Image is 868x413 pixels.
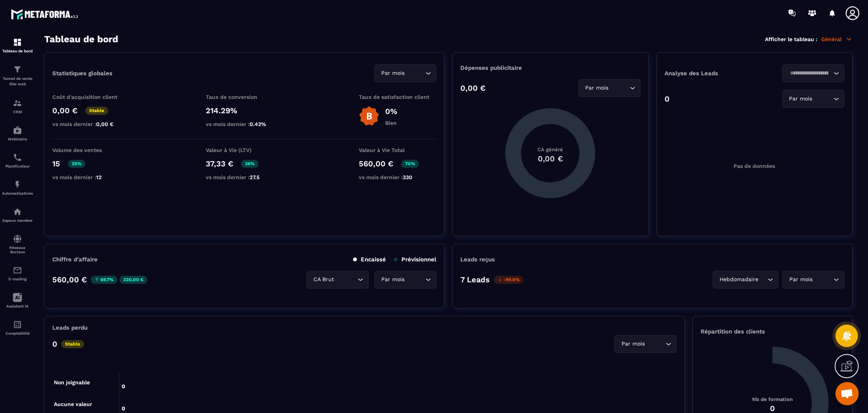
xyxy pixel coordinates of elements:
[665,94,670,104] p: 0
[52,339,57,349] p: 0
[2,287,33,314] a: Assistant IA
[787,69,832,78] input: Search for option
[787,95,814,103] span: Par mois
[385,107,397,116] p: 0%
[359,159,393,168] p: 560,00 €
[734,163,775,169] p: Pas de données
[403,174,412,180] span: 330
[406,275,424,284] input: Search for option
[494,276,524,284] p: -99.8%
[13,38,22,47] img: formation
[250,174,260,180] span: 27.5
[13,266,22,275] img: email
[821,36,852,43] p: Général
[2,32,33,59] a: formationformationTableau de bord
[718,275,760,284] span: Hebdomadaire
[2,245,33,254] p: Réseaux Sociaux
[406,69,424,78] input: Search for option
[206,106,283,115] p: 214.29%
[91,276,117,284] p: 69.7%
[52,94,130,100] p: Coût d'acquisition client
[336,275,356,284] input: Search for option
[782,90,844,108] div: Search for option
[206,174,283,180] p: vs mois dernier :
[2,147,33,174] a: schedulerschedulerPlanificateur
[615,335,677,353] div: Search for option
[765,36,817,42] p: Afficher le tableau :
[814,95,832,103] input: Search for option
[401,160,419,168] p: 70%
[584,84,610,92] span: Par mois
[646,340,664,348] input: Search for option
[13,98,22,108] img: formation
[44,34,118,45] h3: Tableau de bord
[96,174,102,180] span: 12
[11,7,81,21] img: logo
[96,121,114,127] span: 0,00 €
[13,234,22,244] img: social-network
[701,328,844,335] p: Répartition des clients
[54,379,90,386] tspan: Non joignable
[13,207,22,216] img: automations
[312,275,336,284] span: CA Brut
[2,314,33,341] a: accountantaccountantComptabilité
[787,275,814,284] span: Par mois
[250,121,266,127] span: 0.42%
[460,275,490,284] p: 7 Leads
[2,137,33,141] p: Webinaire
[2,228,33,260] a: social-networksocial-networkRéseaux Sociaux
[68,160,85,168] p: 25%
[52,324,88,331] p: Leads perdu
[52,121,130,127] p: vs mois dernier :
[2,164,33,168] p: Planificateur
[460,256,495,263] p: Leads reçus
[2,110,33,114] p: CRM
[379,69,406,78] span: Par mois
[13,180,22,189] img: automations
[713,271,778,289] div: Search for option
[52,159,60,168] p: 15
[13,65,22,74] img: formation
[52,147,130,153] p: Volume des ventes
[119,276,147,284] p: 230,00 €
[2,201,33,228] a: automationsautomationsEspace membre
[2,76,33,87] p: Tunnel de vente Site web
[206,94,283,100] p: Taux de conversion
[814,275,832,284] input: Search for option
[2,174,33,201] a: automationsautomationsAutomatisations
[206,121,283,127] p: vs mois dernier :
[374,271,436,289] div: Search for option
[359,147,436,153] p: Valeur à Vie Total
[2,260,33,287] a: emailemailE-mailing
[2,191,33,195] p: Automatisations
[460,64,640,71] p: Dépenses publicitaire
[13,126,22,135] img: automations
[2,120,33,147] a: automationsautomationsWebinaire
[620,340,646,348] span: Par mois
[782,64,844,82] div: Search for option
[54,401,92,407] tspan: Aucune valeur
[2,93,33,120] a: formationformationCRM
[394,256,436,263] p: Prévisionnel
[2,49,33,53] p: Tableau de bord
[13,153,22,162] img: scheduler
[610,84,628,92] input: Search for option
[782,271,844,289] div: Search for option
[52,174,130,180] p: vs mois dernier :
[2,218,33,223] p: Espace membre
[359,174,436,180] p: vs mois dernier :
[307,271,369,289] div: Search for option
[52,106,77,115] p: 0,00 €
[579,79,641,97] div: Search for option
[359,106,379,126] img: b-badge-o.b3b20ee6.svg
[379,275,406,284] span: Par mois
[353,256,386,263] p: Encaissé
[2,304,33,308] p: Assistant IA
[206,159,233,168] p: 37,33 €
[359,94,436,100] p: Taux de satisfaction client
[52,70,112,77] p: Statistiques globales
[52,256,98,263] p: Chiffre d’affaire
[13,320,22,329] img: accountant
[241,160,258,168] p: 36%
[2,59,33,93] a: formationformationTunnel de vente Site web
